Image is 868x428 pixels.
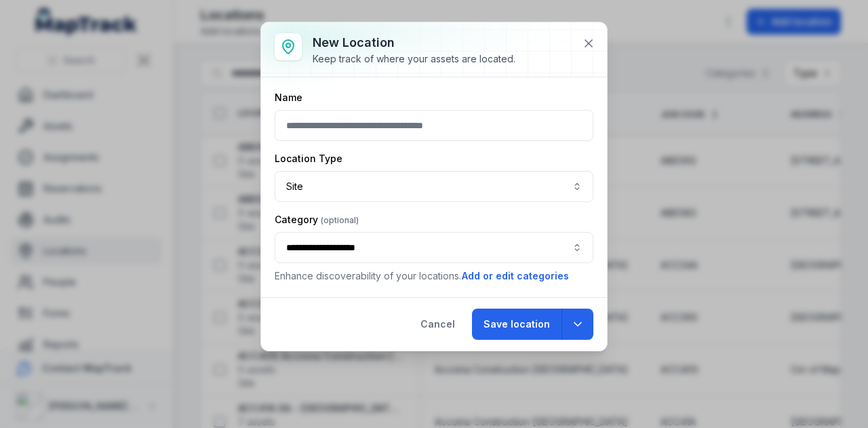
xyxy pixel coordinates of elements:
p: Enhance discoverability of your locations. [275,269,593,284]
label: Location Type [275,152,342,166]
button: Site [275,171,593,202]
label: Category [275,213,359,227]
button: Cancel [409,309,467,340]
button: Save location [472,309,561,340]
button: Add or edit categories [461,269,570,284]
div: Keep track of where your assets are located. [313,52,515,66]
label: Name [275,91,302,104]
h3: New location [313,33,515,52]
